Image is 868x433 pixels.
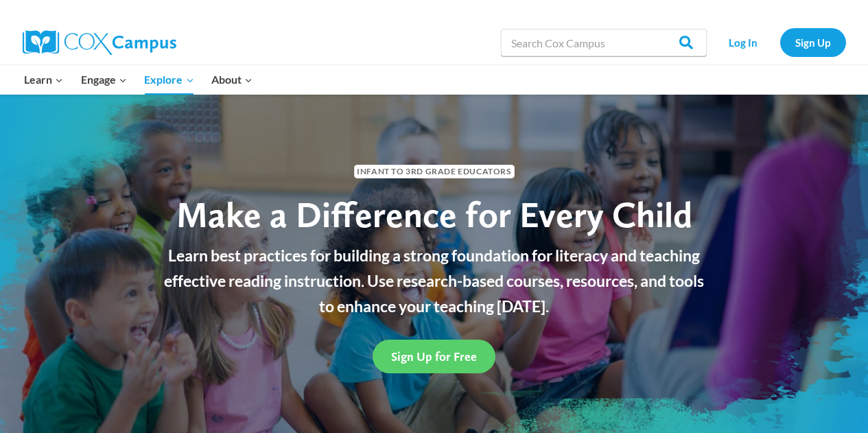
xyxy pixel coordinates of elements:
span: Learn [24,71,63,89]
span: Infant to 3rd Grade Educators [354,165,515,178]
a: Log In [714,28,773,56]
p: Learn best practices for building a strong foundation for literacy and teaching effective reading... [156,243,712,318]
a: Sign Up [780,28,846,56]
span: About [211,71,253,89]
span: Explore [144,71,193,89]
img: Cox Campus [23,30,176,55]
nav: Primary Navigation [16,65,261,94]
nav: Secondary Navigation [714,28,846,56]
span: Engage [81,71,127,89]
span: Sign Up for Free [391,349,477,364]
span: Make a Difference for Every Child [176,193,692,236]
input: Search Cox Campus [501,29,707,56]
a: Sign Up for Free [373,340,495,373]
